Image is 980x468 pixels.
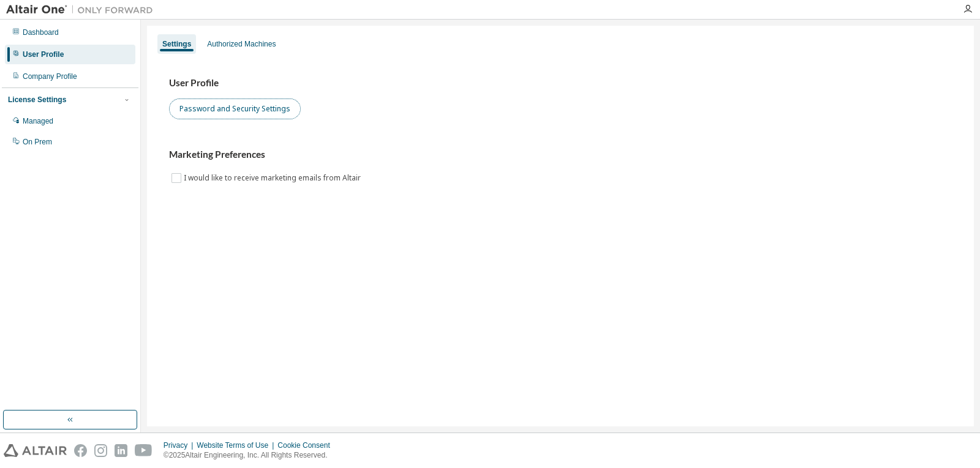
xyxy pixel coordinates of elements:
div: Dashboard [23,28,59,37]
div: Settings [162,39,191,49]
img: youtube.svg [135,444,153,457]
img: Altair One [6,4,159,16]
label: I would like to receive marketing emails from Altair [184,171,363,185]
div: Cookie Consent [277,440,337,450]
img: facebook.svg [74,444,87,457]
div: License Settings [8,95,66,105]
p: © 2025 Altair Engineering, Inc. All Rights Reserved. [164,450,337,461]
div: On Prem [23,137,52,147]
img: linkedin.svg [115,444,127,457]
h3: Marketing Preferences [169,149,952,161]
img: instagram.svg [94,444,107,457]
div: Privacy [164,440,197,450]
div: Company Profile [23,72,77,81]
div: Website Terms of Use [197,440,277,450]
div: Authorized Machines [207,39,276,49]
button: Password and Security Settings [169,98,301,119]
div: Managed [23,116,53,126]
h3: User Profile [169,77,952,89]
img: altair_logo.svg [4,444,67,457]
div: User Profile [23,50,64,59]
